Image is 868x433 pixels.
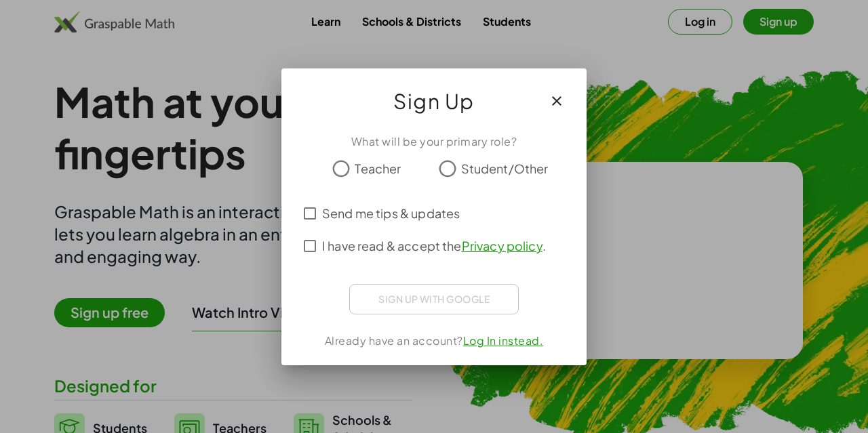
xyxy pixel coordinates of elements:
[462,238,542,253] a: Privacy policy
[298,333,570,349] div: Already have an account?
[393,85,475,117] span: Sign Up
[463,333,544,348] a: Log In instead.
[298,133,570,150] div: What will be your primary role?
[355,159,401,178] span: Teacher
[461,159,549,178] span: Student/Other
[322,236,546,255] span: I have read & accept the .
[322,204,460,222] span: Send me tips & updates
